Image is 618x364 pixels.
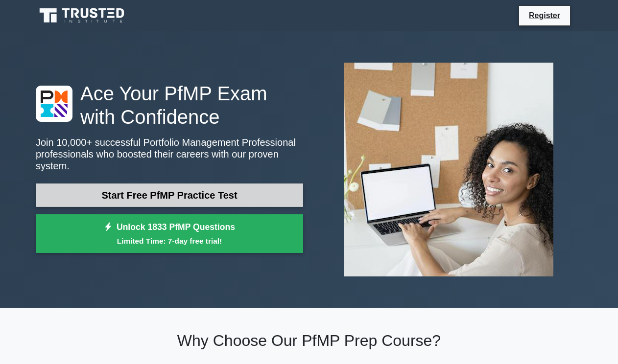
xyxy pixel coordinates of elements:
a: Start Free PfMP Practice Test [36,183,303,207]
h2: Why Choose Our PfMP Prep Course? [36,331,582,350]
h1: Ace Your PfMP Exam with Confidence [36,82,303,129]
a: Register [523,9,566,22]
p: Join 10,000+ successful Portfolio Management Professional professionals who boosted their careers... [36,136,303,172]
small: Limited Time: 7-day free trial! [48,235,291,247]
a: Unlock 1833 PfMP QuestionsLimited Time: 7-day free trial! [36,214,303,253]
